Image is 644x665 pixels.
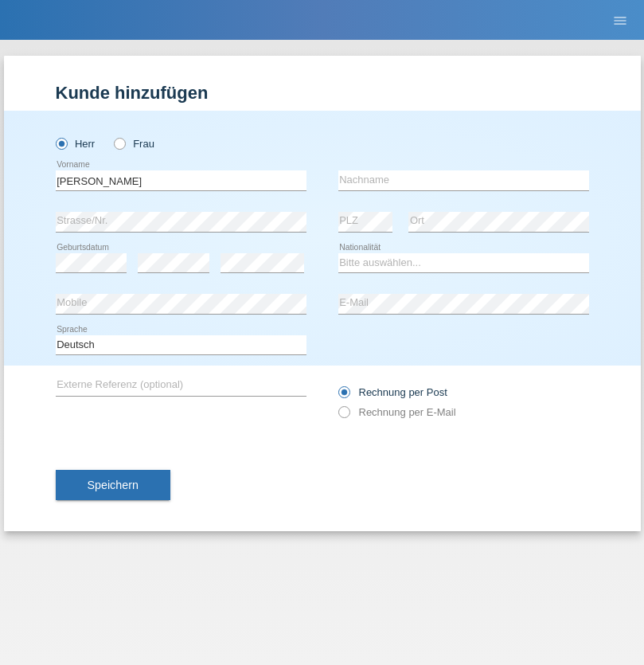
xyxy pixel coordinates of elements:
[56,138,66,148] input: Herr
[338,386,447,398] label: Rechnung per Post
[56,470,170,500] button: Speichern
[612,13,628,29] i: menu
[88,479,139,491] span: Speichern
[56,83,589,103] h1: Kunde hinzufügen
[114,138,154,150] label: Frau
[604,15,636,25] a: menu
[338,386,349,406] input: Rechnung per Post
[338,406,349,426] input: Rechnung per E-Mail
[114,138,124,148] input: Frau
[56,138,96,150] label: Herr
[338,406,456,418] label: Rechnung per E-Mail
